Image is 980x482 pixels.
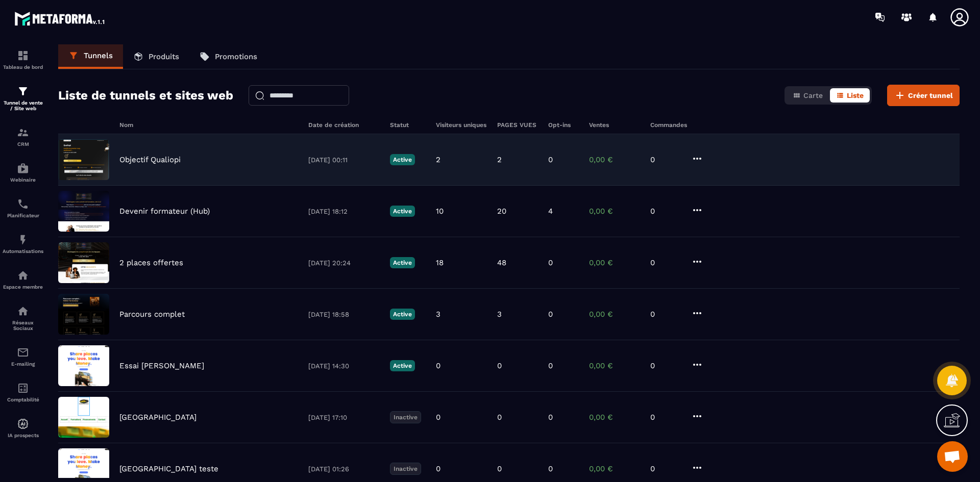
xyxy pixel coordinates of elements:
[3,119,43,155] a: formationformationCRM
[17,418,29,430] img: automations
[119,207,210,216] p: Devenir formateur (Hub)
[3,262,43,297] a: automationsautomationsEspace membre
[589,361,640,370] p: 0,00 €
[497,464,502,473] p: 0
[308,208,380,215] p: [DATE] 18:12
[119,155,181,164] p: Objectif Qualiopi
[17,382,29,394] img: accountant
[650,207,681,216] p: 0
[17,346,29,359] img: email
[497,207,506,216] p: 20
[308,465,380,473] p: [DATE] 01:26
[436,258,444,267] p: 18
[3,177,43,183] p: Webinaire
[830,88,870,103] button: Liste
[14,9,106,28] img: logo
[58,345,109,386] img: image
[58,139,109,180] img: image
[548,413,553,422] p: 0
[3,361,43,367] p: E-mailing
[3,190,43,226] a: schedulerschedulerPlanificateur
[650,310,681,319] p: 0
[390,309,415,320] p: Active
[436,464,440,473] p: 0
[548,207,553,216] p: 4
[3,64,43,70] p: Tableau de bord
[58,85,233,106] h2: Liste de tunnels et sites web
[17,49,29,62] img: formation
[58,44,123,69] a: Tunnels
[390,154,415,165] p: Active
[497,413,502,422] p: 0
[390,257,415,268] p: Active
[390,206,415,217] p: Active
[3,374,43,410] a: accountantaccountantComptabilité
[17,234,29,246] img: automations
[149,52,179,61] p: Produits
[548,464,553,473] p: 0
[3,141,43,147] p: CRM
[589,155,640,164] p: 0,00 €
[17,305,29,317] img: social-network
[308,156,380,164] p: [DATE] 00:11
[497,155,502,164] p: 2
[17,162,29,174] img: automations
[308,259,380,267] p: [DATE] 20:24
[215,52,257,61] p: Promotions
[589,121,640,129] h6: Ventes
[497,310,502,319] p: 3
[548,121,579,129] h6: Opt-ins
[436,413,440,422] p: 0
[390,411,421,423] p: Inactive
[390,121,426,129] h6: Statut
[390,463,421,475] p: Inactive
[548,258,553,267] p: 0
[119,464,218,473] p: [GEOGRAPHIC_DATA] teste
[119,121,298,129] h6: Nom
[58,294,109,335] img: image
[3,397,43,402] p: Comptabilité
[497,121,538,129] h6: PAGES VUES
[84,51,113,60] p: Tunnels
[3,339,43,374] a: emailemailE-mailing
[497,258,506,267] p: 48
[58,397,109,438] img: image
[937,441,968,472] a: Ouvrir le chat
[589,413,640,422] p: 0,00 €
[650,361,681,370] p: 0
[119,258,183,267] p: 2 places offertes
[650,258,681,267] p: 0
[650,155,681,164] p: 0
[189,44,267,69] a: Promotions
[390,360,415,371] p: Active
[3,100,43,111] p: Tunnel de vente / Site web
[650,121,687,129] h6: Commandes
[3,213,43,218] p: Planificateur
[436,121,487,129] h6: Visiteurs uniques
[436,361,440,370] p: 0
[308,311,380,318] p: [DATE] 18:58
[58,242,109,283] img: image
[3,226,43,262] a: automationsautomationsAutomatisations
[497,361,502,370] p: 0
[3,433,43,438] p: IA prospects
[3,78,43,119] a: formationformationTunnel de vente / Site web
[58,191,109,232] img: image
[548,155,553,164] p: 0
[436,310,440,319] p: 3
[17,126,29,139] img: formation
[787,88,829,103] button: Carte
[17,198,29,210] img: scheduler
[123,44,189,69] a: Produits
[436,155,440,164] p: 2
[308,362,380,370] p: [DATE] 14:30
[650,413,681,422] p: 0
[17,269,29,282] img: automations
[3,42,43,78] a: formationformationTableau de bord
[548,310,553,319] p: 0
[3,320,43,331] p: Réseaux Sociaux
[3,155,43,190] a: automationsautomationsWebinaire
[17,85,29,97] img: formation
[589,464,640,473] p: 0,00 €
[436,207,444,216] p: 10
